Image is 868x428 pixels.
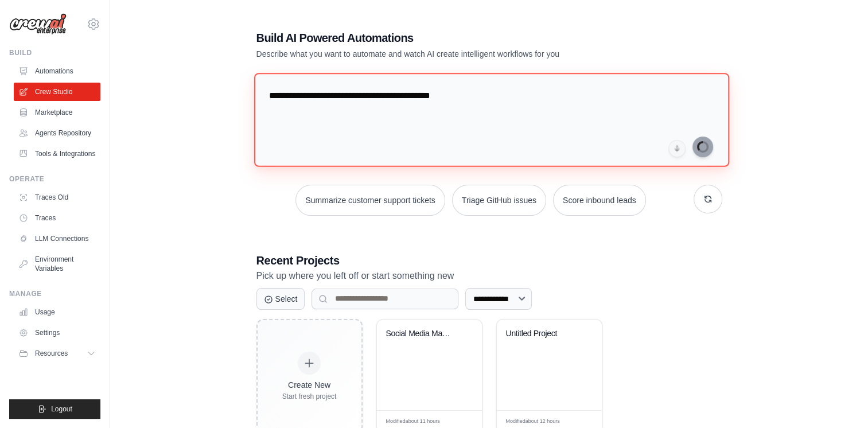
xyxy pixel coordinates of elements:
[574,418,584,426] span: Edit
[694,185,722,213] button: Get new suggestions
[9,289,100,298] div: Manage
[14,303,100,321] a: Usage
[14,209,100,227] a: Traces
[256,252,722,269] h3: Recent Projects
[506,329,575,339] div: Untitled Project
[14,229,100,248] a: LLM Connections
[386,418,440,426] span: Modified about 11 hours
[506,418,560,426] span: Modified about 12 hours
[9,48,100,57] div: Build
[295,185,445,216] button: Summarize customer support tickets
[282,392,337,401] div: Start fresh project
[14,103,100,122] a: Marketplace
[452,185,546,216] button: Triage GitHub issues
[9,13,67,35] img: Logo
[51,404,72,414] span: Logout
[14,145,100,163] a: Tools & Integrations
[14,83,100,101] a: Crew Studio
[14,250,100,278] a: Environment Variables
[14,344,100,363] button: Resources
[9,399,100,419] button: Logout
[256,288,305,310] button: Select
[256,30,642,46] h1: Build AI Powered Automations
[14,62,100,80] a: Automations
[14,188,100,207] a: Traces Old
[14,124,100,142] a: Agents Repository
[811,373,868,428] iframe: Chat Widget
[668,140,686,157] button: Click to speak your automation idea
[553,185,646,216] button: Score inbound leads
[35,349,68,358] span: Resources
[9,174,100,184] div: Operate
[14,324,100,342] a: Settings
[256,269,722,283] p: Pick up where you left off or start something new
[256,48,642,60] p: Describe what you want to automate and watch AI create intelligent workflows for you
[386,329,456,339] div: Social Media Management Automation
[454,418,464,426] span: Edit
[282,379,337,391] div: Create New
